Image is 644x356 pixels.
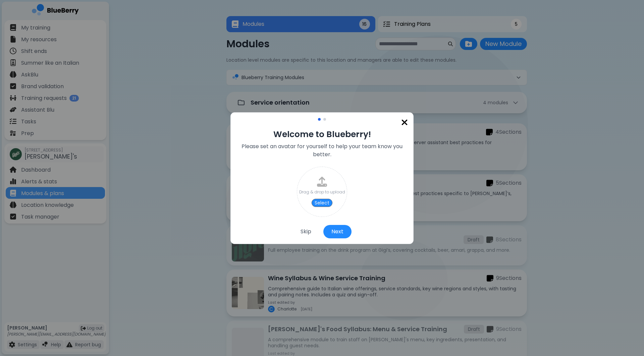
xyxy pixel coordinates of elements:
p: Please set an avatar for yourself to help your team know you better. [236,142,408,159]
button: Skip [292,225,319,238]
button: Select [312,199,332,207]
img: close icon [401,118,408,127]
div: Drag & drop to upload [299,189,345,195]
button: Next [323,225,352,238]
img: upload [317,177,327,187]
p: Welcome to Blueberry! [236,129,408,140]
